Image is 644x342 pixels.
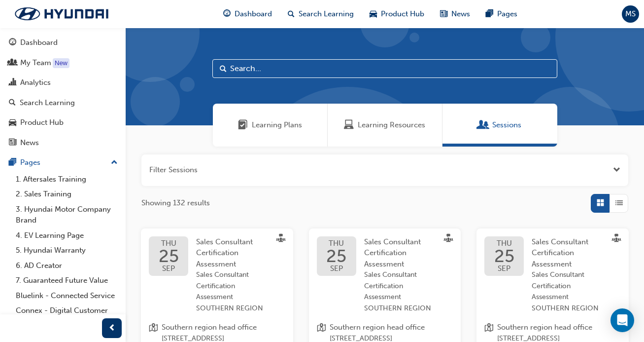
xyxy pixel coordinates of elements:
[494,240,514,247] span: THU
[4,134,122,152] a: News
[492,119,521,131] span: Sessions
[288,8,295,20] span: search-icon
[162,322,285,333] span: Southern region head office
[20,97,75,109] div: Search Learning
[4,54,122,72] a: My Team
[235,8,272,20] span: Dashboard
[610,308,634,332] div: Open Intercom Messenger
[362,4,432,24] a: car-iconProduct Hub
[328,104,442,147] a: Learning ResourcesLearning Resources
[478,4,525,24] a: pages-iconPages
[9,139,16,148] span: news-icon
[223,8,231,20] span: guage-icon
[20,77,51,88] div: Analytics
[497,322,621,333] span: Southern region head office
[20,57,51,69] div: My Team
[444,234,453,245] span: sessionType_FACE_TO_FACE-icon
[625,8,636,20] span: MS
[317,236,453,314] a: THU25SEPSales Consultant Certification AssessmentSales Consultant Certification Assessment SOUTHE...
[12,202,122,228] a: 3. Hyundai Motor Company Brand
[9,59,16,68] span: people-icon
[326,240,346,247] span: THU
[622,5,639,23] button: MS
[212,59,557,78] input: Search...
[276,234,285,245] span: sessionType_FACE_TO_FACE-icon
[12,288,122,304] a: Bluelink - Connected Service
[213,104,328,147] a: Learning PlansLearning Plans
[330,322,453,333] span: Southern region head office
[4,32,122,153] button: DashboardMy TeamAnalyticsSearch LearningProduct HubNews
[494,265,514,272] span: SEP
[5,3,118,24] img: Trak
[4,34,122,52] a: Dashboard
[12,243,122,258] a: 5. Hyundai Warranty
[4,153,122,172] button: Pages
[149,236,285,314] a: THU25SEPSales Consultant Certification AssessmentSales Consultant Certification Assessment SOUTHE...
[159,265,179,272] span: SEP
[597,197,604,209] span: Grid
[111,156,118,169] span: up-icon
[612,234,621,245] span: sessionType_FACE_TO_FACE-icon
[215,4,280,24] a: guage-iconDashboard
[9,78,16,87] span: chart-icon
[442,104,557,147] a: SessionsSessions
[532,269,605,314] span: Sales Consultant Certification Assessment SOUTHERN REGION
[4,94,122,112] a: Search Learning
[358,119,425,131] span: Learning Resources
[20,157,40,168] div: Pages
[484,236,621,314] a: THU25SEPSales Consultant Certification AssessmentSales Consultant Certification Assessment SOUTHE...
[159,247,179,265] span: 25
[159,240,179,247] span: THU
[12,172,122,187] a: 1. Aftersales Training
[12,273,122,288] a: 7. Guaranteed Future Value
[364,237,421,268] span: Sales Consultant Certification Assessment
[20,37,58,48] div: Dashboard
[53,58,69,68] div: Tooltip anchor
[4,74,122,92] a: Analytics
[12,187,122,202] a: 2. Sales Training
[12,258,122,273] a: 6. AD Creator
[432,4,478,24] a: news-iconNews
[9,99,16,108] span: search-icon
[252,119,302,131] span: Learning Plans
[196,269,270,314] span: Sales Consultant Certification Assessment SOUTHERN REGION
[299,8,354,20] span: Search Learning
[486,8,493,20] span: pages-icon
[344,119,354,131] span: Learning Resources
[615,197,623,209] span: List
[326,265,346,272] span: SEP
[381,8,424,20] span: Product Hub
[238,119,248,131] span: Learning Plans
[280,4,362,24] a: search-iconSearch Learning
[20,117,64,128] div: Product Hub
[9,118,16,127] span: car-icon
[12,303,122,329] a: Connex - Digital Customer Experience Management
[20,137,39,149] div: News
[4,114,122,132] a: Product Hub
[12,228,122,243] a: 4. EV Learning Page
[613,164,620,176] button: Open the filter
[364,269,438,314] span: Sales Consultant Certification Assessment SOUTHERN REGION
[440,8,447,20] span: news-icon
[478,119,488,131] span: Sessions
[141,197,210,209] span: Showing 132 results
[494,247,514,265] span: 25
[220,63,227,75] span: Search
[196,237,253,268] span: Sales Consultant Certification Assessment
[497,8,517,20] span: Pages
[108,322,116,335] span: prev-icon
[532,237,588,268] span: Sales Consultant Certification Assessment
[9,158,16,167] span: pages-icon
[326,247,346,265] span: 25
[9,38,16,47] span: guage-icon
[370,8,377,20] span: car-icon
[451,8,470,20] span: News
